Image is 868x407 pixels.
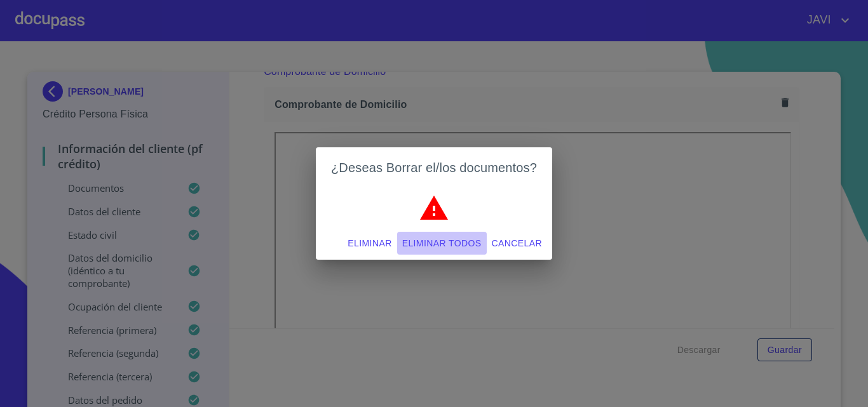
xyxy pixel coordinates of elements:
[492,236,542,251] span: Cancelar
[342,232,397,255] button: Eliminar
[348,236,391,251] span: Eliminar
[331,157,537,178] h2: ¿Deseas Borrar el/los documentos?
[402,236,482,251] span: Eliminar todos
[487,232,547,255] button: Cancelar
[397,232,487,255] button: Eliminar todos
